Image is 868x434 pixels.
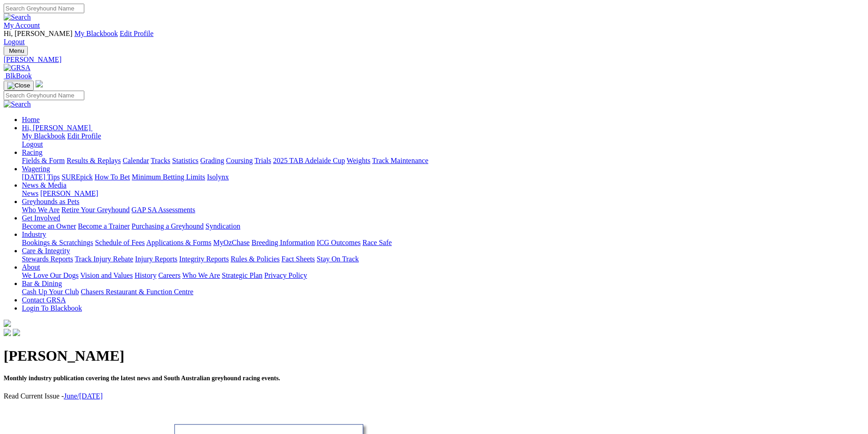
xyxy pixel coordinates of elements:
a: Care & Integrity [22,247,70,255]
a: Chasers Restaurant & Function Centre [81,288,193,296]
a: Strategic Plan [222,271,262,279]
img: facebook.svg [4,329,11,336]
a: Schedule of Fees [95,239,144,246]
a: Rules & Policies [231,255,280,263]
a: My Account [4,21,40,29]
p: Read Current Issue - [4,392,864,400]
a: Calendar [123,157,149,164]
a: Weights [347,157,370,164]
a: Purchasing a Greyhound [132,222,204,230]
input: Search [4,4,84,13]
a: Get Involved [22,214,60,222]
a: My Blackbook [74,30,118,37]
a: We Love Our Dogs [22,271,78,279]
a: Login To Blackbook [22,304,82,312]
a: Grading [200,157,224,164]
div: Wagering [22,173,864,181]
a: Become a Trainer [78,222,130,230]
a: Edit Profile [67,132,101,140]
span: Monthly industry publication covering the latest news and South Australian greyhound racing events. [4,375,280,382]
a: Fields & Form [22,157,65,164]
button: Toggle navigation [4,46,28,56]
img: logo-grsa-white.png [36,80,43,87]
a: Fact Sheets [282,255,315,263]
span: Menu [9,47,24,54]
a: Logout [22,140,43,148]
a: Isolynx [207,173,229,181]
a: Stewards Reports [22,255,73,263]
a: News & Media [22,181,67,189]
div: Get Involved [22,222,864,230]
a: Vision and Values [80,271,133,279]
a: Cash Up Your Club [22,288,79,296]
a: Industry [22,230,46,238]
a: Home [22,116,40,123]
div: My Account [4,30,864,46]
a: Results & Replays [67,157,121,164]
div: About [22,271,864,280]
img: GRSA [4,64,31,72]
a: SUREpick [62,173,92,181]
div: Racing [22,157,864,165]
a: [PERSON_NAME] [40,189,98,197]
a: 2025 TAB Adelaide Cup [273,157,345,164]
a: Hi, [PERSON_NAME] [22,124,92,132]
a: Contact GRSA [22,296,66,304]
a: Logout [4,38,25,46]
a: Coursing [226,157,253,164]
a: BlkBook [4,72,32,80]
div: Care & Integrity [22,255,864,263]
img: Search [4,100,31,108]
a: News [22,189,38,197]
a: Racing [22,148,42,156]
a: Track Injury Rebate [75,255,133,263]
a: Integrity Reports [179,255,229,263]
img: logo-grsa-white.png [4,320,11,327]
a: Breeding Information [252,239,315,246]
span: BlkBook [5,72,32,80]
a: Privacy Policy [264,271,307,279]
h1: [PERSON_NAME] [4,347,864,364]
a: Tracks [151,157,170,164]
a: How To Bet [95,173,130,181]
a: MyOzChase [213,239,250,246]
span: Hi, [PERSON_NAME] [4,30,72,37]
a: Wagering [22,165,50,173]
img: twitter.svg [13,329,20,336]
a: Injury Reports [135,255,177,263]
a: Race Safe [362,239,391,246]
button: Toggle navigation [4,81,34,91]
a: ICG Outcomes [317,239,360,246]
a: Edit Profile [120,30,154,37]
a: Trials [254,157,271,164]
a: Careers [158,271,180,279]
div: Greyhounds as Pets [22,206,864,214]
input: Search [4,91,84,100]
a: June/[DATE] [64,392,103,400]
a: Stay On Track [317,255,359,263]
a: Who We Are [182,271,220,279]
a: [DATE] Tips [22,173,60,181]
a: History [134,271,156,279]
a: Statistics [172,157,199,164]
img: Search [4,13,31,21]
span: Hi, [PERSON_NAME] [22,124,91,132]
a: Become an Owner [22,222,76,230]
a: Retire Your Greyhound [62,206,130,214]
div: News & Media [22,189,864,198]
a: My Blackbook [22,132,66,140]
a: Syndication [205,222,240,230]
a: Minimum Betting Limits [132,173,205,181]
a: GAP SA Assessments [132,206,195,214]
a: Bar & Dining [22,280,62,287]
a: Who We Are [22,206,60,214]
div: Bar & Dining [22,288,864,296]
div: Industry [22,239,864,247]
a: About [22,263,40,271]
a: Track Maintenance [372,157,428,164]
a: Bookings & Scratchings [22,239,93,246]
div: Hi, [PERSON_NAME] [22,132,864,148]
a: Greyhounds as Pets [22,198,79,205]
a: [PERSON_NAME] [4,56,864,64]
